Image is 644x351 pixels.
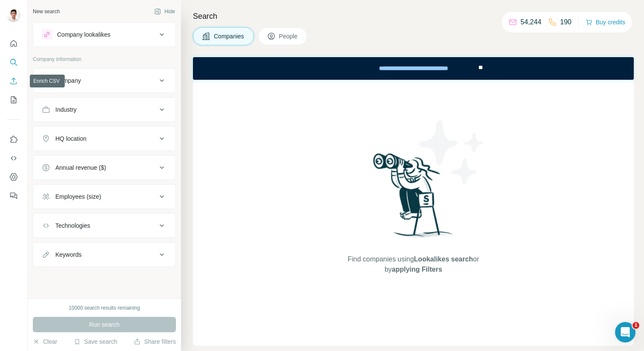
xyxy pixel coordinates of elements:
[520,17,541,27] p: 54,244
[7,73,20,89] button: Enrich CSV
[33,244,175,265] button: Keywords
[55,250,81,259] div: Keywords
[33,157,175,178] button: Annual revenue ($)
[74,337,117,346] button: Save search
[55,192,101,201] div: Employees (size)
[55,221,90,230] div: Technologies
[134,337,176,346] button: Share filters
[392,266,442,273] span: applying Filters
[33,24,175,45] button: Company lookalikes
[279,32,299,41] span: People
[369,151,458,246] img: Surfe Illustration - Woman searching with binoculars
[33,128,175,149] button: HQ location
[57,30,110,39] div: Company lookalikes
[7,9,20,22] img: Avatar
[33,70,175,91] button: Company
[345,254,481,275] span: Find companies using or by
[7,132,20,147] button: Use Surfe on LinkedIn
[55,163,106,172] div: Annual revenue ($)
[414,114,490,191] img: Surfe Illustration - Stars
[193,57,634,80] iframe: Banner
[33,8,60,15] div: New search
[214,32,245,41] span: Companies
[33,55,176,63] p: Company information
[55,76,81,85] div: Company
[586,16,625,28] button: Buy credits
[7,36,20,51] button: Quick start
[33,215,175,236] button: Technologies
[7,92,20,107] button: My lists
[7,151,20,166] button: Use Surfe API
[7,169,20,185] button: Dashboard
[414,255,473,263] span: Lookalikes search
[33,337,57,346] button: Clear
[148,5,181,18] button: Hide
[560,17,572,27] p: 190
[55,105,77,114] div: Industry
[33,99,175,120] button: Industry
[7,55,20,70] button: Search
[69,304,140,312] div: 10000 search results remaining
[193,10,634,22] h4: Search
[615,322,635,342] iframe: Intercom live chat
[55,134,86,143] div: HQ location
[33,186,175,207] button: Employees (size)
[632,322,639,329] span: 1
[7,188,20,203] button: Feedback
